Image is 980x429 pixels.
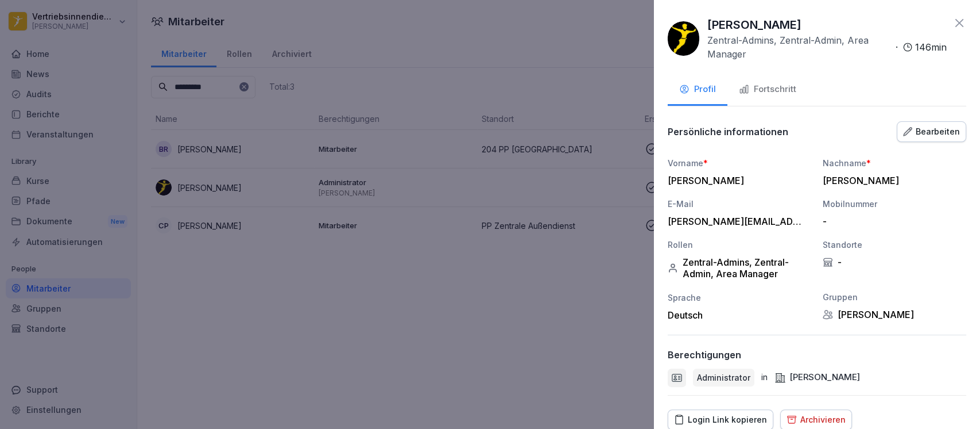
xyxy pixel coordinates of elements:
div: · [707,33,947,61]
div: Profil [679,83,716,96]
div: [PERSON_NAME] [668,175,805,186]
div: Gruppen [823,291,966,303]
div: [PERSON_NAME] [823,175,960,186]
button: Fortschritt [727,75,808,106]
div: Mobilnummer [823,198,966,210]
p: Berechtigungen [668,349,741,361]
p: Persönliche informationen [668,126,788,137]
p: 146 min [915,40,947,54]
button: Bearbeiten [897,121,966,142]
div: E-Mail [668,198,811,210]
div: Login Link kopieren [674,413,767,426]
div: [PERSON_NAME][EMAIL_ADDRESS][DOMAIN_NAME] [668,216,805,227]
div: Vorname [668,157,811,169]
div: [PERSON_NAME] [774,371,860,384]
div: Archivieren [787,413,846,426]
div: - [823,216,960,227]
div: Sprache [668,292,811,304]
div: Zentral-Admins, Zentral-Admin, Area Manager [668,256,811,279]
p: Administrator [697,371,750,384]
div: Rollen [668,239,811,251]
div: Bearbeiten [903,125,960,138]
p: Zentral-Admins, Zentral-Admin, Area Manager [707,33,891,61]
div: Deutsch [668,309,811,321]
p: in [761,371,768,384]
p: [PERSON_NAME] [707,16,801,33]
button: Profil [668,75,727,106]
div: Fortschritt [739,83,796,96]
div: Standorte [823,239,966,251]
div: Nachname [823,157,966,169]
img: bb1dm5ik91asdzthgjpp7xgs.png [668,21,699,56]
div: - [823,256,966,268]
div: [PERSON_NAME] [823,309,966,320]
